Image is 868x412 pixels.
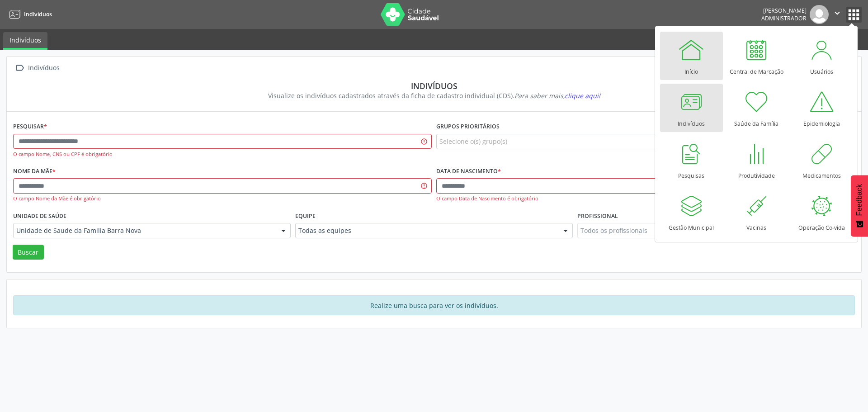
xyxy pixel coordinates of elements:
label: Pesquisar [13,120,47,134]
label: Unidade de saúde [13,209,66,223]
label: Profissional [577,209,618,223]
a: Pesquisas [660,136,723,184]
i:  [13,62,26,75]
a: Operação Co-vida [790,188,853,236]
button: Feedback - Mostrar pesquisa [851,175,868,237]
a: Gestão Municipal [660,188,723,236]
label: Data de nascimento [436,165,501,179]
span: Indivíduos [24,10,52,18]
div: Visualize os indivíduos cadastrados através da ficha de cadastro individual (CDS). [19,91,849,100]
div: O campo Nome da Mãe é obrigatório [13,195,432,203]
a: Produtividade [725,136,788,184]
a: Saúde da Família [725,84,788,132]
label: Nome da mãe [13,165,56,179]
div: [PERSON_NAME] [761,7,807,14]
label: Grupos prioritários [436,120,500,134]
a:  Indivíduos [13,62,61,75]
span: Administrador [761,14,807,22]
a: Início [660,32,723,80]
i: Para saber mais, [514,91,600,100]
a: Indivíduos [660,84,723,132]
span: Unidade de Saude da Familia Barra Nova [16,226,272,235]
a: Central de Marcação [725,32,788,80]
div: O campo Nome, CNS ou CPF é obrigatório [13,151,432,158]
span: clique aqui! [565,91,600,100]
a: Medicamentos [790,136,853,184]
div: Indivíduos [19,81,849,91]
button: apps [846,7,862,23]
a: Vacinas [725,188,788,236]
i:  [832,8,842,18]
span: Todas as equipes [298,226,554,235]
button: Buscar [13,245,44,260]
span: Feedback [855,184,863,216]
div: O campo Data de Nascimento é obrigatório [436,195,855,203]
a: Epidemiologia [790,84,853,132]
label: Equipe [295,209,316,223]
a: Usuários [790,32,853,80]
img: img [810,5,829,24]
div: Realize uma busca para ver os indivíduos. [13,295,855,315]
div: Indivíduos [26,62,61,75]
span: Selecione o(s) grupo(s) [439,137,507,146]
a: Indivíduos [6,7,52,22]
button:  [829,5,846,24]
a: Indivíduos [3,32,47,50]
